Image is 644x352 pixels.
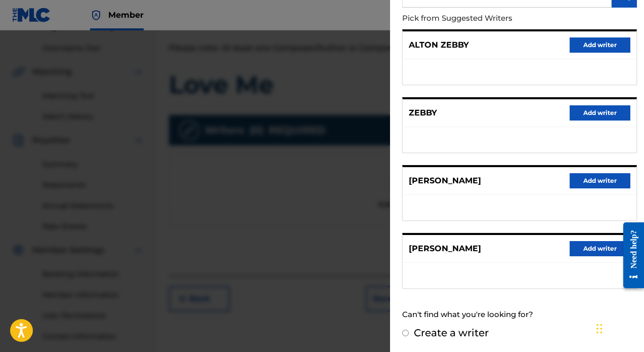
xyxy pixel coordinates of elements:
p: ALTON ZEBBY [409,39,469,51]
div: Drag [596,314,603,344]
p: [PERSON_NAME] [409,175,481,187]
iframe: Resource Center [616,212,644,299]
button: Add writer [570,173,630,188]
img: Top Rightsholder [90,9,102,21]
button: Add writer [570,37,630,53]
p: ZEBBY [409,107,437,119]
p: [PERSON_NAME] [409,243,481,255]
iframe: Chat Widget [593,303,644,352]
label: Create a writer [414,327,489,339]
span: Member [108,9,144,21]
img: MLC Logo [12,8,51,22]
div: Can't find what you're looking for? [402,304,637,326]
button: Add writer [570,241,630,256]
button: Add writer [570,105,630,121]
